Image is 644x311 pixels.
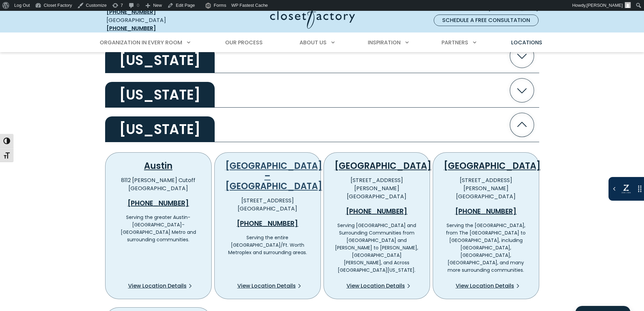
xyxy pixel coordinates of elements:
button: [US_STATE] [105,39,539,73]
span: Partners [442,39,468,46]
p: Serving the greater Austin-[GEOGRAPHIC_DATA]-[GEOGRAPHIC_DATA] Metro and surrounding communities. [116,214,200,243]
a: View Location Details [237,279,307,293]
p: Serving the [GEOGRAPHIC_DATA], from The [GEOGRAPHIC_DATA] to [GEOGRAPHIC_DATA], including [GEOGRA... [444,222,528,274]
span: [PERSON_NAME] [587,3,623,8]
a: [PHONE_NUMBER] [106,8,156,16]
a: View Location Details [455,279,525,293]
span: View Location Details [128,282,187,290]
a: [PHONE_NUMBER] [106,24,156,32]
div: [GEOGRAPHIC_DATA] [106,16,205,32]
p: Serving [GEOGRAPHIC_DATA] and Surrounding Communities from [GEOGRAPHIC_DATA] and [PERSON_NAME] to... [335,222,419,274]
span: Our Process [225,39,263,46]
span: Organization in Every Room [100,39,182,46]
a: Austin [144,160,172,172]
span: View Location Details [456,282,514,290]
span: View Location Details [237,282,296,290]
span: Locations [511,39,542,46]
button: [US_STATE] [105,108,539,142]
img: Closet Factory Logo [270,4,355,29]
a: [GEOGRAPHIC_DATA] – [GEOGRAPHIC_DATA] [225,160,322,192]
h2: [US_STATE] [105,82,215,108]
a: [PHONE_NUMBER] [116,198,200,208]
p: [STREET_ADDRESS][PERSON_NAME] [GEOGRAPHIC_DATA] [335,176,419,201]
a: [PHONE_NUMBER] [225,218,310,228]
p: Serving the entire [GEOGRAPHIC_DATA]/Ft. Worth Metroplex and surrounding areas. [225,234,310,256]
h2: [US_STATE] [105,116,215,142]
a: [PHONE_NUMBER] [335,206,419,216]
span: View Location Details [347,282,405,290]
a: [GEOGRAPHIC_DATA] [335,160,431,172]
span: Inspiration [368,39,401,46]
a: View Location Details [128,279,198,293]
p: [STREET_ADDRESS][PERSON_NAME] [GEOGRAPHIC_DATA] [444,176,528,201]
button: [US_STATE] [105,73,539,108]
nav: Primary Menu [95,33,549,52]
a: [PHONE_NUMBER] [444,206,528,216]
p: 8112 [PERSON_NAME] Cutoff [GEOGRAPHIC_DATA] [116,176,200,193]
a: [GEOGRAPHIC_DATA] [444,160,541,172]
p: [STREET_ADDRESS] [GEOGRAPHIC_DATA] [225,197,310,213]
a: Schedule a Free Consultation [434,15,539,26]
span: About Us [300,39,327,46]
h2: [US_STATE] [105,47,215,73]
a: View Location Details [346,279,416,293]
